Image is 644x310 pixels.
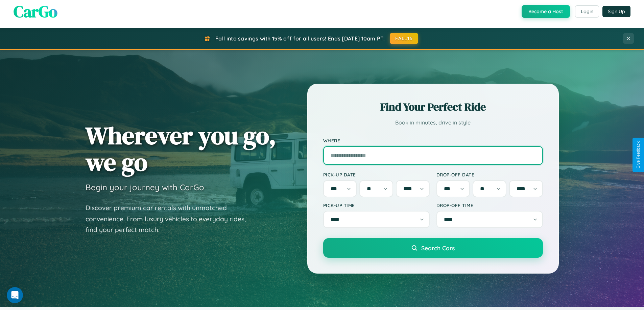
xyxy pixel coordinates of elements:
label: Where [323,138,543,143]
span: CarGo [14,0,57,23]
span: Fall into savings with 15% off for all users! Ends [DATE] 10am PT. [215,35,385,42]
label: Drop-off Time [436,202,543,208]
h1: Wherever you go, we go [86,122,276,175]
button: Sign Up [602,6,630,17]
label: Pick-up Date [323,172,430,177]
p: Book in minutes, drive in style [323,118,543,128]
label: Drop-off Date [436,172,543,177]
button: Become a Host [522,5,570,18]
label: Pick-up Time [323,202,430,208]
button: FALL15 [390,33,418,44]
h3: Begin your journey with CarGo [86,182,204,192]
h2: Find Your Perfect Ride [323,100,543,114]
iframe: Intercom live chat [7,287,23,303]
p: Discover premium car rentals with unmatched convenience. From luxury vehicles to everyday rides, ... [86,202,255,235]
div: Give Feedback [636,141,641,169]
button: Search Cars [323,238,543,258]
span: Search Cars [421,244,455,252]
button: Login [575,5,599,18]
